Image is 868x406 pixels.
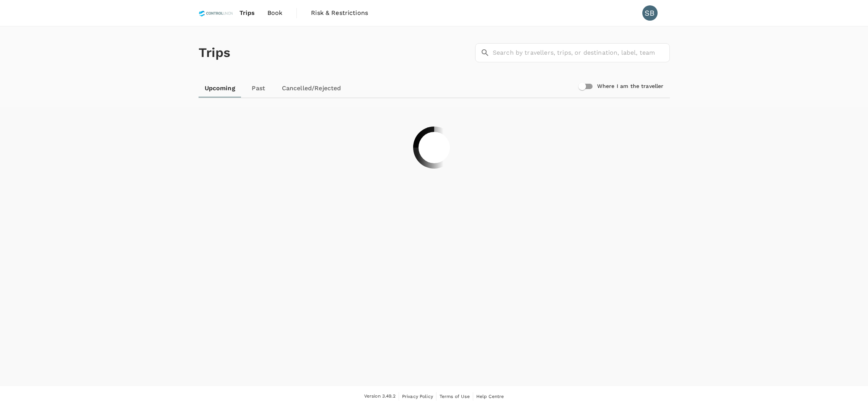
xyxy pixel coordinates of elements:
span: Terms of Use [440,394,470,399]
h1: Trips [199,26,231,79]
div: SB [642,5,658,21]
a: Upcoming [199,79,241,97]
a: Privacy Policy [402,392,433,401]
a: Terms of Use [440,392,470,401]
span: Privacy Policy [402,394,433,399]
a: Cancelled/Rejected [276,79,347,97]
span: Risk & Restrictions [311,8,368,18]
span: Help Centre [476,394,504,399]
span: Book [267,8,283,18]
input: Search by travellers, trips, or destination, label, team [493,43,670,62]
img: Control Union Malaysia Sdn. Bhd. [199,5,233,21]
a: Past [241,79,276,97]
span: Version 3.49.2 [364,393,396,400]
span: Trips [239,8,255,18]
a: Help Centre [476,392,504,401]
h6: Where I am the traveller [597,82,664,91]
